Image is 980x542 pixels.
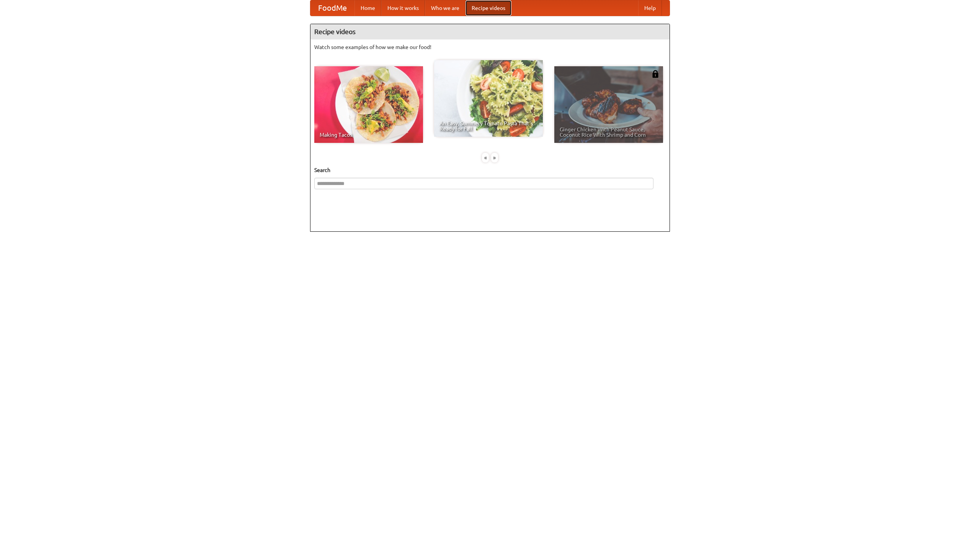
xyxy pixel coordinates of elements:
div: « [482,153,489,162]
a: FoodMe [310,0,354,16]
span: Making Tacos [320,132,418,138]
a: Recipe videos [465,0,511,16]
p: Watch some examples of how we make our food! [314,43,666,51]
a: Who we are [425,0,465,16]
div: » [491,153,498,162]
a: Help [638,0,662,16]
img: 483408.png [652,70,659,78]
a: Making Tacos [314,66,423,143]
span: An Easy, Summery Tomato Pasta That's Ready for Fall [439,121,537,131]
a: An Easy, Summery Tomato Pasta That's Ready for Fall [434,60,543,137]
a: Home [354,0,381,16]
h5: Search [314,166,666,174]
a: How it works [381,0,425,16]
h4: Recipe videos [310,24,670,39]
